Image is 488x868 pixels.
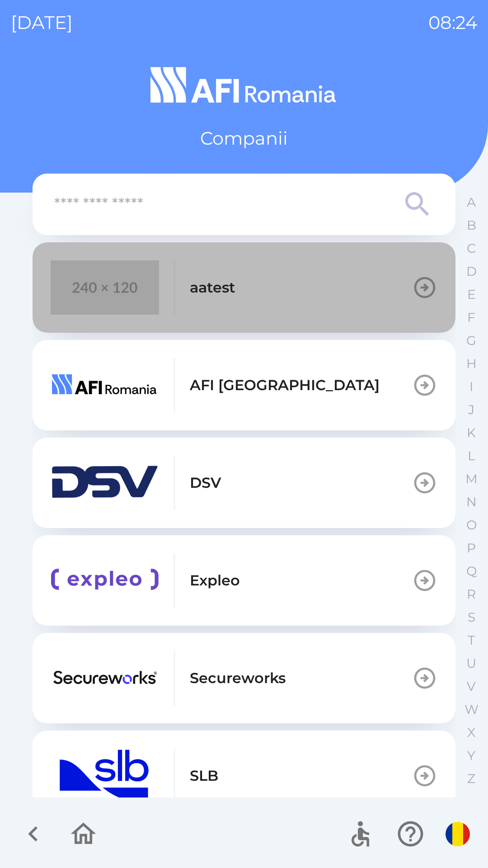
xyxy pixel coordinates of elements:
[460,398,483,421] button: J
[190,374,380,396] p: AFI [GEOGRAPHIC_DATA]
[190,472,221,494] p: DSV
[467,748,475,764] p: Y
[467,425,476,441] p: K
[460,260,483,283] button: D
[467,540,476,556] p: P
[11,9,73,36] p: [DATE]
[51,260,159,315] img: 240x120
[466,264,477,279] p: D
[467,725,475,741] p: X
[460,629,483,652] button: T
[468,632,475,648] p: T
[468,609,475,625] p: S
[460,444,483,467] button: L
[460,421,483,444] button: K
[200,125,288,152] p: Companii
[460,467,483,491] button: M
[460,744,483,767] button: Y
[460,237,483,260] button: C
[51,456,159,510] img: b802f91f-0631-48a4-8d21-27dd426beae4.png
[33,438,455,528] button: DSV
[467,310,475,325] p: F
[460,560,483,583] button: Q
[460,329,483,352] button: G
[465,702,479,717] p: W
[446,822,470,846] img: ro flag
[466,517,477,533] p: O
[466,333,476,349] p: G
[460,767,483,790] button: Z
[460,537,483,560] button: P
[460,352,483,375] button: H
[190,765,218,787] p: SLB
[33,63,455,107] img: Logo
[460,583,483,606] button: R
[33,242,455,333] button: aatest
[467,679,476,694] p: V
[469,379,473,395] p: I
[190,277,235,298] p: aatest
[51,749,159,803] img: 03755b6d-6944-4efa-bf23-0453712930be.png
[33,535,455,626] button: Expleo
[460,721,483,744] button: X
[467,586,476,602] p: R
[460,606,483,629] button: S
[466,656,476,671] p: U
[460,491,483,514] button: N
[460,306,483,329] button: F
[467,241,476,256] p: C
[190,667,286,689] p: Secureworks
[428,9,477,36] p: 08:24
[460,214,483,237] button: B
[460,191,483,214] button: A
[466,563,477,579] p: Q
[460,652,483,675] button: U
[51,651,159,705] img: 20972833-2f7f-4d36-99fe-9acaa80a170c.png
[467,194,476,210] p: A
[466,356,477,372] p: H
[460,675,483,698] button: V
[467,771,475,787] p: Z
[468,448,475,464] p: L
[466,494,477,510] p: N
[467,217,476,233] p: B
[460,698,483,721] button: W
[467,287,476,302] p: E
[460,514,483,537] button: O
[460,375,483,398] button: I
[460,283,483,306] button: E
[33,633,455,723] button: Secureworks
[33,731,455,821] button: SLB
[51,358,159,412] img: 75f52d2f-686a-4e6a-90e2-4b12f5eeffd1.png
[51,553,159,608] img: 10e83967-b993-470b-b22e-7c33373d2a4b.png
[465,471,478,487] p: M
[190,570,240,591] p: Expleo
[33,340,455,430] button: AFI [GEOGRAPHIC_DATA]
[468,402,474,418] p: J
